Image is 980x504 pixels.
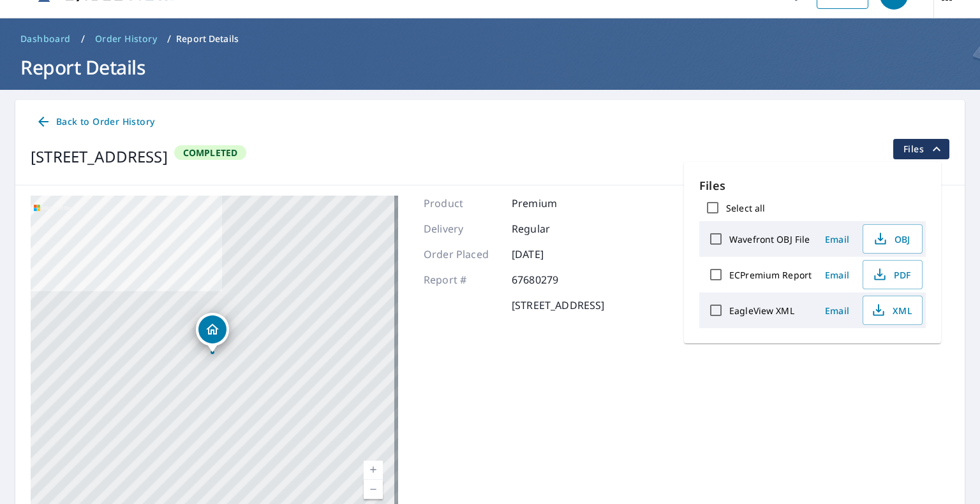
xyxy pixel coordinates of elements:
h1: Report Details [15,54,965,80]
nav: breadcrumb [15,29,965,49]
a: Dashboard [15,29,76,49]
span: Email [822,305,852,317]
li: / [167,31,171,47]
button: OBJ [863,224,923,254]
p: 67680279 [512,272,588,287]
p: Product [424,196,500,211]
a: Current Level 17, Zoom In [364,461,383,480]
span: OBJ [871,231,912,247]
p: Report # [424,272,500,287]
div: [STREET_ADDRESS] [31,145,168,168]
button: filesDropdownBtn-67680279 [893,139,949,159]
span: Order History [95,32,157,45]
label: Select all [726,202,765,214]
p: Delivery [424,221,500,236]
span: XML [871,303,912,318]
button: PDF [863,260,923,289]
label: EagleView XML [729,305,794,317]
button: XML [863,296,923,325]
p: [STREET_ADDRESS] [512,298,604,313]
span: Back to Order History [36,114,154,130]
button: Email [817,265,857,285]
button: Email [817,301,857,320]
label: Wavefront OBJ File [729,233,810,245]
span: Files [903,141,944,157]
p: Report Details [176,32,239,45]
span: Completed [175,147,246,159]
a: Order History [90,29,162,49]
span: Dashboard [20,32,71,45]
a: Back to Order History [31,110,160,134]
div: Dropped pin, building 1, Residential property, 40 Smithwheel Rd Old Orchard Beach, ME 04064 [196,313,229,352]
p: Premium [512,196,588,211]
span: PDF [871,267,912,282]
p: [DATE] [512,247,588,262]
a: Current Level 17, Zoom Out [364,480,383,499]
label: ECPremium Report [729,269,812,281]
span: Email [822,233,852,245]
p: Order Placed [424,247,500,262]
p: Files [699,177,926,194]
p: Regular [512,221,588,236]
button: Email [817,229,857,249]
span: Email [822,269,852,281]
li: / [81,31,85,47]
